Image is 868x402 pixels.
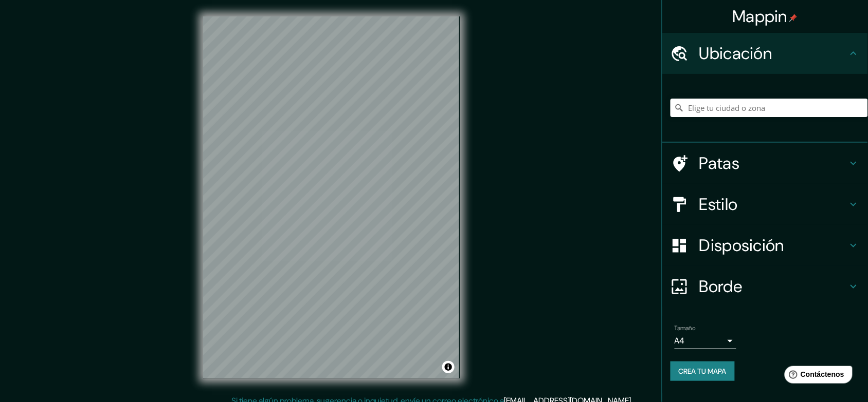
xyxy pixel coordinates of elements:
button: Crea tu mapa [671,361,735,381]
font: Borde [699,276,743,297]
font: Patas [699,152,740,174]
iframe: Lanzador de widgets de ayuda [776,362,857,391]
font: Tamaño [675,324,696,332]
font: Crea tu mapa [679,367,727,376]
input: Elige tu ciudad o zona [671,99,868,117]
img: pin-icon.png [789,14,798,22]
canvas: Mapa [203,16,460,378]
font: A4 [675,335,685,346]
div: Estilo [662,184,868,225]
font: Estilo [699,194,738,215]
div: Borde [662,266,868,307]
div: Disposición [662,225,868,266]
div: Ubicación [662,33,868,74]
font: Ubicación [699,43,772,64]
button: Activar o desactivar atribución [442,361,455,373]
font: Mappin [733,6,788,27]
div: A4 [675,333,736,349]
font: Disposición [699,235,784,256]
div: Patas [662,143,868,184]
